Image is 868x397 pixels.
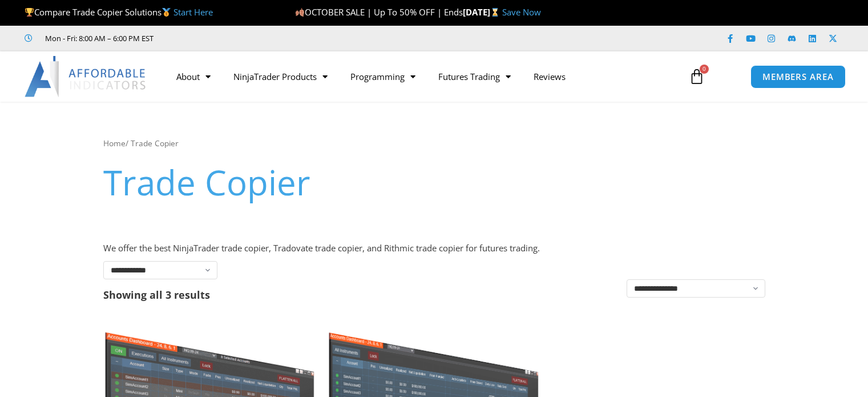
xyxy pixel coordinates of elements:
p: Showing all 3 results [103,290,210,300]
a: NinjaTrader Products [222,63,339,90]
span: Mon - Fri: 8:00 AM – 6:00 PM EST [42,31,154,45]
h1: Trade Copier [103,158,765,206]
a: MEMBERS AREA [750,65,846,89]
a: 0 [672,60,722,93]
a: Reviews [522,63,577,90]
img: 🏆 [25,8,34,17]
a: Home [103,138,126,149]
a: Start Here [173,6,213,18]
a: Programming [339,63,427,90]
span: MEMBERS AREA [762,73,834,81]
select: Shop order [627,279,765,298]
img: ⌛ [491,8,499,17]
img: 🍂 [296,8,304,17]
a: Futures Trading [427,63,522,90]
img: 🥇 [162,8,171,17]
iframe: Customer reviews powered by Trustpilot [169,33,341,44]
img: LogoAI | Affordable Indicators – NinjaTrader [25,56,147,97]
strong: [DATE] [463,6,502,18]
nav: Breadcrumb [103,136,765,151]
p: We offer the best NinjaTrader trade copier, Tradovate trade copier, and Rithmic trade copier for ... [103,240,765,256]
a: About [165,63,222,90]
nav: Menu [165,63,677,90]
span: Compare Trade Copier Solutions [25,6,213,18]
span: OCTOBER SALE | Up To 50% OFF | Ends [295,6,463,18]
span: 0 [700,65,709,74]
a: Save Now [502,6,541,18]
